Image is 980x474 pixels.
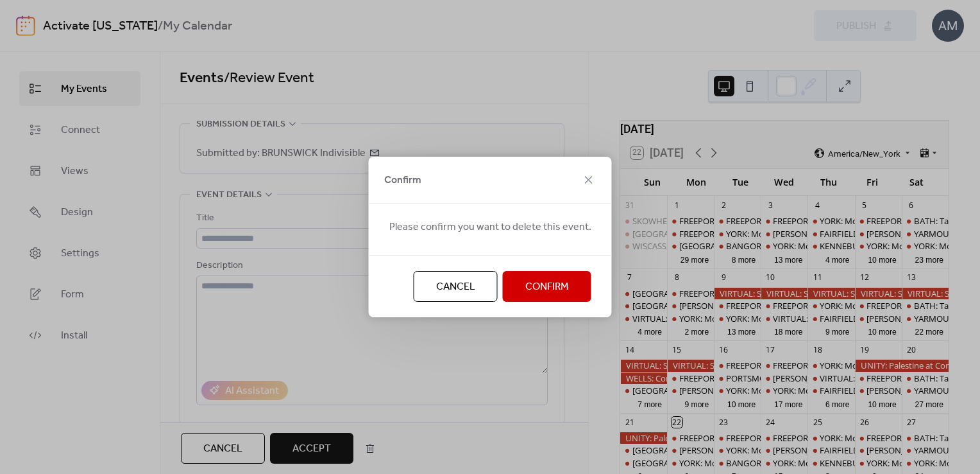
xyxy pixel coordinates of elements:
span: Confirm [525,279,569,295]
span: Please confirm you want to delete this event. [389,220,591,235]
span: Confirm [384,173,421,188]
button: Cancel [414,271,498,302]
span: Cancel [436,279,475,295]
button: Confirm [503,271,591,302]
